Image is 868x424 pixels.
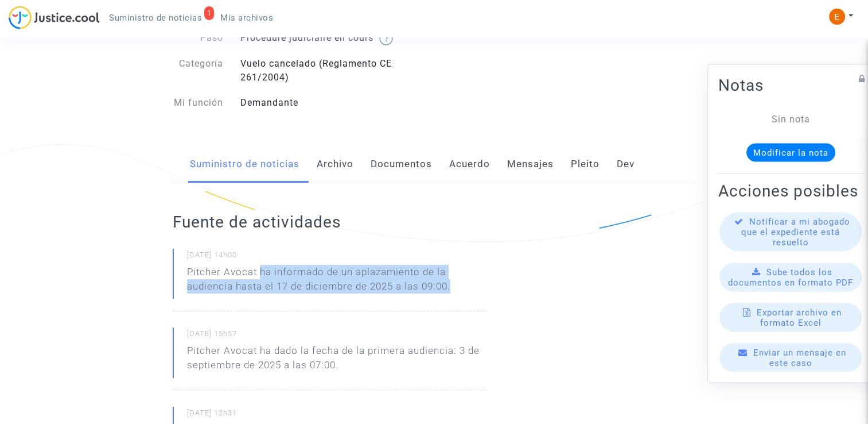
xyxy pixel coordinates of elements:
font: Archivo [317,158,353,169]
span: Enviar un mensaje en este caso [753,348,846,368]
a: Documentos [371,145,432,183]
div: Sin nota [735,113,846,126]
small: [DATE] 12h31 [187,408,486,423]
img: ACg8ocIeiFvHKe4dA5oeRFd_CiCnuxWUEc1A2wYhRJE3TTWt=s96-c [829,9,845,25]
h2: Acciones posibles [718,181,863,201]
span: Notificar a mi abogado que el expediente está resuelto [741,217,850,248]
font: Pleito [571,158,600,169]
font: Acuerdo [449,158,490,169]
font: Documentos [371,158,432,169]
a: Mensajes [507,145,554,183]
div: 1 [204,6,215,20]
span: Suministro de noticias [109,13,202,23]
div: Demandante [232,96,434,110]
div: Categoría [164,57,232,84]
a: Archivo [317,145,353,183]
p: Pitcher Avocat ha dado la fecha de la primera audiencia: 3 de septiembre de 2025 a las 07:00. [187,344,486,378]
a: Mis archivos [211,9,282,26]
a: Dev [617,145,635,183]
small: [DATE] 14h00 [187,250,486,265]
img: help.svg [379,32,393,45]
font: Dev [617,158,635,169]
h2: Fuente de actividades [173,212,486,232]
span: Exportar archivo en formato Excel [757,307,842,328]
font: Suministro de noticias [190,158,299,169]
a: Acuerdo [449,145,490,183]
div: Mi función [164,96,232,110]
a: Suministro de noticias [190,145,299,183]
span: Mis archivos [220,13,273,23]
font: Mensajes [507,158,554,169]
font: Procédure judiciaire en cours [240,32,373,43]
div: Vuelo cancelado (Reglamento CE 261/2004) [232,57,434,84]
img: jc-logo.svg [9,6,100,29]
button: Modificar la nota [746,144,835,162]
div: Paso [164,31,232,45]
span: Sube todos los documentos en formato PDF [728,267,853,288]
a: Pleito [571,145,600,183]
h2: Notas [718,75,863,95]
small: [DATE] 15h57 [187,329,486,344]
a: 1Suministro de noticias [100,9,211,26]
p: Pitcher Avocat ha informado de un aplazamiento de la audiencia hasta el 17 de diciembre de 2025 a... [187,265,486,299]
